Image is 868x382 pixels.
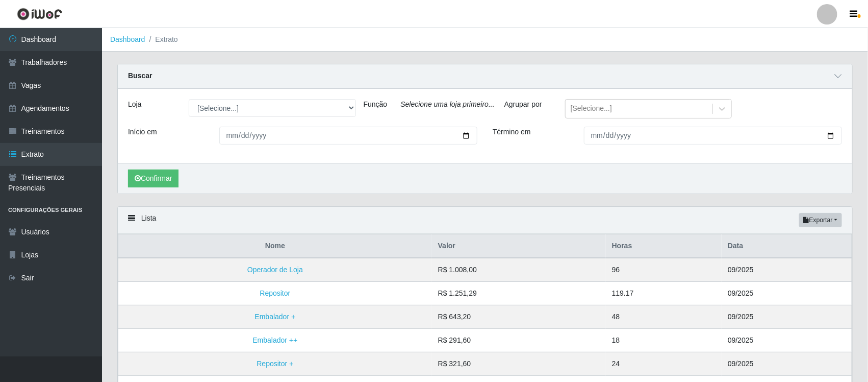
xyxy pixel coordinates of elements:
[247,266,303,274] a: Operador de Loja
[128,99,141,110] label: Loja
[432,282,606,305] td: R$ 1.251,29
[722,329,852,352] td: 09/2025
[722,305,852,329] td: 09/2025
[255,313,296,321] a: Embalador +
[260,289,290,297] a: Repositor
[722,282,852,305] td: 09/2025
[219,127,477,145] input: 00/00/0000
[584,127,842,145] input: 00/00/0000
[493,127,531,137] label: Término em
[606,282,722,305] td: 119.17
[432,329,606,352] td: R$ 291,60
[110,35,145,43] a: Dashboard
[128,71,152,80] strong: Buscar
[145,34,178,45] li: Extrato
[504,99,542,110] label: Agrupar por
[432,305,606,329] td: R$ 643,20
[432,258,606,282] td: R$ 1.008,00
[118,207,852,234] div: Lista
[252,336,297,344] a: Embalador ++
[606,305,722,329] td: 48
[102,28,868,52] nav: breadcrumb
[606,234,722,258] th: Horas
[17,8,62,20] img: CoreUI Logo
[432,234,606,258] th: Valor
[400,100,494,108] i: Selecione uma loja primeiro...
[799,213,842,227] button: Exportar
[722,258,852,282] td: 09/2025
[571,104,612,114] div: [Selecione...]
[118,234,432,258] th: Nome
[257,360,293,368] a: Repositor +
[128,170,178,187] button: Confirmar
[128,127,157,137] label: Início em
[364,99,388,110] label: Função
[606,329,722,352] td: 18
[722,234,852,258] th: Data
[432,352,606,376] td: R$ 321,60
[606,258,722,282] td: 96
[606,352,722,376] td: 24
[722,352,852,376] td: 09/2025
